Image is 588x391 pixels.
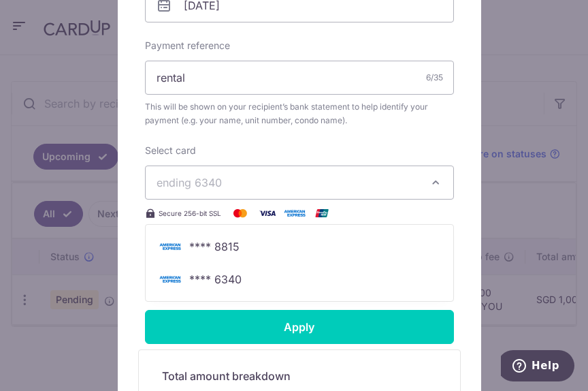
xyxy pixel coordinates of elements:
span: ending 6340 [157,176,222,189]
iframe: Opens a widget where you can find more information [501,350,574,384]
img: Visa [254,205,281,221]
h5: Total amount breakdown [162,368,437,384]
button: ending 6340 [145,166,454,200]
img: UnionPay [308,205,336,221]
img: Bank Card [157,271,184,287]
span: Secure 256-bit SSL [159,208,221,219]
label: Select card [145,144,196,157]
img: American Express [281,205,308,221]
div: 6/35 [426,71,443,84]
img: Mastercard [227,205,254,221]
input: Apply [145,310,454,344]
img: Bank Card [157,238,184,255]
span: This will be shown on your recipient’s bank statement to help identify your payment (e.g. your na... [145,100,454,127]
